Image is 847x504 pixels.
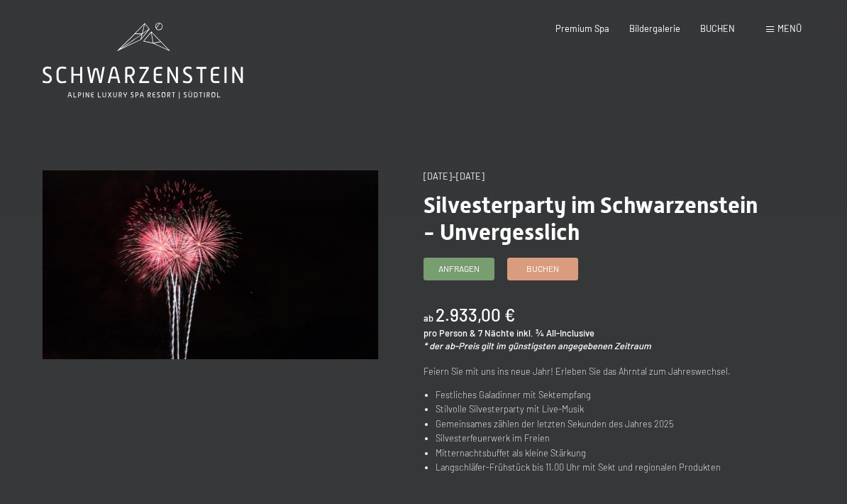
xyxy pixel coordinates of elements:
[423,340,651,351] em: * der ab-Preis gilt im günstigsten angegebenen Zeitraum
[436,388,759,402] li: Festliches Galadinner mit Sektempfang
[436,460,759,474] li: Langschläfer-Frühstück bis 11.00 Uhr mit Sekt und regionalen Produkten
[436,417,759,431] li: Gemeinsames zählen der letzten Sekunden des Jahres 2025
[555,23,609,34] a: Premium Spa
[777,23,802,34] span: Menü
[629,23,680,34] a: Bildergalerie
[423,312,433,324] span: ab
[436,305,515,325] b: 2.933,00 €
[423,192,758,246] span: Silvesterparty im Schwarzenstein - Unvergesslich
[436,431,759,445] li: Silvesterfeuerwerk im Freien
[516,327,594,339] span: inkl. ¾ All-Inclusive
[423,170,485,182] span: [DATE]–[DATE]
[436,402,759,416] li: Stilvolle Silvesterparty mit Live-Musik
[424,258,494,280] a: Anfragen
[526,263,559,275] span: Buchen
[508,258,577,280] a: Buchen
[700,23,735,34] a: BUCHEN
[423,364,759,378] p: Feiern Sie mit uns ins neue Jahr! Erleben Sie das Ahrntal zum Jahreswechsel.
[438,263,480,275] span: Anfragen
[478,327,514,339] span: 7 Nächte
[43,170,378,359] img: Silvesterparty im Schwarzenstein - Unvergesslich
[436,446,759,460] li: Mitternachtsbuffet als kleine Stärkung
[423,327,476,339] span: pro Person &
